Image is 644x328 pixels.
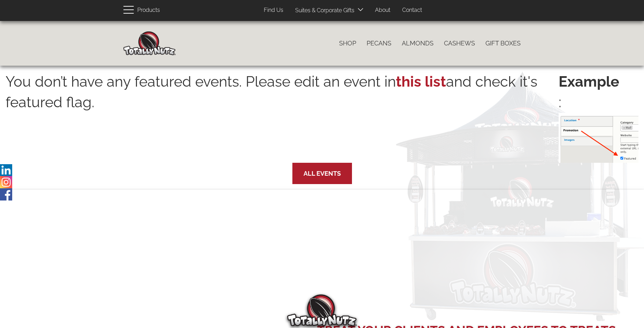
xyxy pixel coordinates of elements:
a: Pecans [361,36,397,51]
a: About [370,3,396,17]
a: Cashews [439,36,480,51]
a: Find Us [259,3,289,17]
a: this list [396,73,446,90]
span: Products [137,5,160,15]
img: featured-event.png [559,113,638,163]
a: Gift Boxes [480,36,526,51]
a: All Events [304,170,341,177]
p: You don’t have any featured events. Please edit an event in and check it's featured flag. [6,71,559,159]
img: Totally Nutz Logo [287,294,357,326]
img: Home [123,31,176,55]
strong: Example [559,71,638,92]
a: Suites & Corporate Gifts [290,4,356,17]
a: Almonds [397,36,439,51]
a: Contact [397,3,427,17]
p: : [559,71,638,163]
a: Shop [334,36,361,51]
